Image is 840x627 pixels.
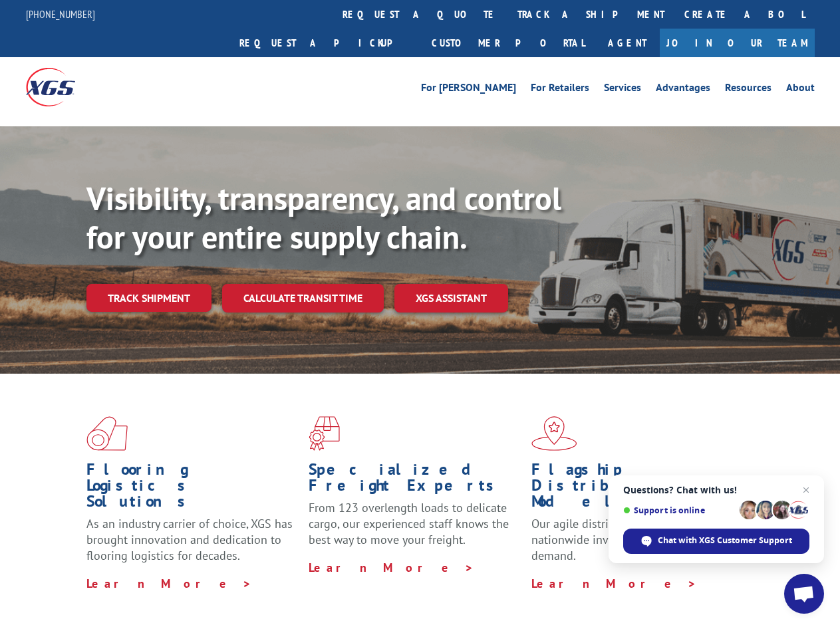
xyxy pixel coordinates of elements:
span: As an industry carrier of choice, XGS has brought innovation and dedication to flooring logistics... [86,516,293,563]
img: xgs-icon-flagship-distribution-model-red [531,416,577,451]
span: Our agile distribution network gives you nationwide inventory management on demand. [531,516,740,563]
a: Learn More > [86,576,252,591]
a: XGS ASSISTANT [394,284,508,313]
h1: Flooring Logistics Solutions [86,461,299,516]
a: Advantages [656,82,710,97]
b: Visibility, transparency, and control for your entire supply chain. [86,178,561,257]
a: Services [604,82,641,97]
a: Agent [595,29,660,57]
a: Open chat [784,574,824,614]
a: Calculate transit time [222,284,384,313]
img: xgs-icon-focused-on-flooring-red [309,416,340,451]
a: Track shipment [86,284,211,312]
span: Chat with XGS Customer Support [658,535,792,547]
a: About [786,82,815,97]
p: From 123 overlength loads to delicate cargo, our experienced staff knows the best way to move you... [309,500,521,559]
a: Customer Portal [422,29,595,57]
h1: Specialized Freight Experts [309,461,521,500]
a: Join Our Team [660,29,815,57]
a: Learn More > [531,576,697,591]
a: Learn More > [309,560,474,575]
span: Questions? Chat with us! [623,485,809,495]
a: Resources [725,82,771,97]
span: Support is online [623,505,735,515]
h1: Flagship Distribution Model [531,461,744,516]
span: Chat with XGS Customer Support [623,529,809,554]
a: For [PERSON_NAME] [421,82,516,97]
img: xgs-icon-total-supply-chain-intelligence-red [86,416,128,451]
a: Request a pickup [229,29,422,57]
a: For Retailers [531,82,589,97]
a: [PHONE_NUMBER] [26,7,95,21]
